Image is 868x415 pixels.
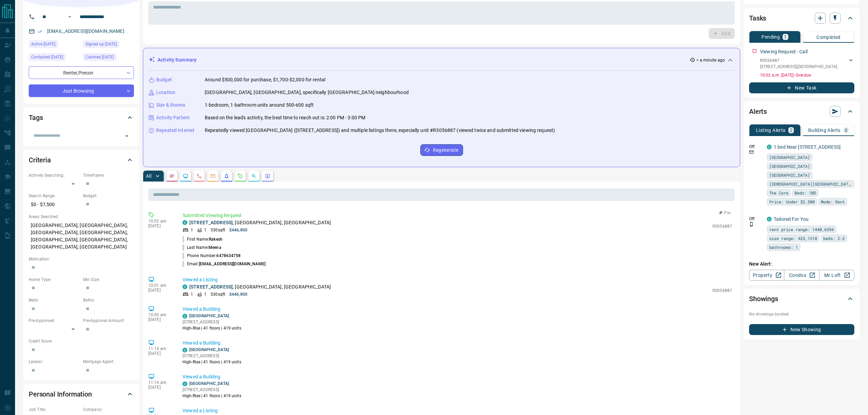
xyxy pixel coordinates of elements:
[696,57,725,63] p: < a minute ago
[205,102,314,109] p: 1-bedroom, 1-bathroom units around 500-600 sqft
[182,253,241,259] p: Phone Number:
[769,244,798,251] span: bathrooms: 1
[149,54,734,66] div: Activity Summary< a minute ago
[29,53,80,63] div: Wed Jun 29 2022
[29,199,80,210] p: $0 - $7,500
[774,216,809,222] a: Tailored For You
[182,407,732,414] p: Viewed a Listing
[122,131,132,141] button: Open
[182,381,187,386] div: condos.ca
[156,102,186,109] p: Size & Rooms
[189,220,233,225] a: [STREET_ADDRESS]
[83,318,134,324] p: Pre-Approval Amount:
[229,227,247,233] p: $446,800
[749,103,854,120] div: Alerts
[211,227,225,233] p: 530 sqft
[819,270,854,281] a: Mr.Loft
[29,172,80,178] p: Actively Searching:
[29,389,92,400] h2: Personal Information
[189,313,229,318] a: [GEOGRAPHIC_DATA]
[83,359,134,365] p: Mortgage Agent:
[208,245,221,250] span: Meena
[47,28,124,34] a: [EMAIL_ADDRESS][DOMAIN_NAME]
[156,76,172,83] p: Budget
[816,35,841,40] p: Completed
[29,109,134,126] div: Tags
[210,173,216,179] svg: Emails
[29,386,134,402] div: Personal Information
[29,214,134,220] p: Areas Searched:
[29,193,80,199] p: Search Range:
[199,262,266,266] span: [EMAIL_ADDRESS][DOMAIN_NAME]
[83,172,134,178] p: Timeframe:
[29,66,134,79] div: Renter , Precon
[790,128,792,133] p: 2
[29,84,134,97] div: Just Browsing
[148,288,172,293] p: [DATE]
[83,193,134,199] p: Budget:
[29,338,134,344] p: Credit Score:
[749,150,754,155] svg: Email
[769,189,788,196] span: The Core
[204,291,206,297] p: 1
[749,324,854,335] button: New Showing
[83,297,134,303] p: Baths:
[224,173,229,179] svg: Listing Alerts
[749,13,766,24] h2: Tasks
[769,172,810,178] span: [GEOGRAPHIC_DATA]
[205,89,409,96] p: [GEOGRAPHIC_DATA], [GEOGRAPHIC_DATA], specifically [GEOGRAPHIC_DATA] neighbourhood
[769,154,810,161] span: [GEOGRAPHIC_DATA]
[182,276,732,283] p: Viewed a Listing
[715,210,735,216] button: Pin
[749,293,778,304] h2: Showings
[156,89,175,96] p: Location
[749,222,754,227] svg: Push Notification Only
[182,212,732,219] p: Submitted Viewing Request
[205,76,325,83] p: Around $500,000 for purchase, $1,700-$2,000 for rental
[29,359,80,365] p: Lawyer:
[749,311,854,317] p: No showings booked
[182,306,732,313] p: Viewed a Building
[784,270,819,281] a: Condos
[784,35,787,39] p: 1
[216,253,241,258] span: 6478634758
[83,40,134,50] div: Wed Jun 08 2022
[31,41,55,48] span: Active [DATE]
[182,325,241,331] p: High-Rise | 41 floors | 419 units
[148,317,172,322] p: [DATE]
[760,57,837,64] p: R3056887
[229,291,247,297] p: $446,800
[767,217,772,222] div: condos.ca
[191,291,193,297] p: 1
[83,277,134,283] p: Min Size:
[29,256,134,262] p: Motivation:
[749,144,763,150] p: Off
[29,406,80,413] p: Job Title:
[182,373,732,380] p: Viewed a Building
[760,64,837,70] p: [STREET_ADDRESS] , [GEOGRAPHIC_DATA]
[29,155,51,165] h2: Criteria
[191,227,193,233] p: 1
[823,235,845,242] span: beds: 2-2
[845,128,847,133] p: 0
[182,284,187,289] div: condos.ca
[749,270,784,281] a: Property
[83,406,134,413] p: Company:
[251,173,257,179] svg: Opportunities
[769,180,852,187] span: [DEMOGRAPHIC_DATA][GEOGRAPHIC_DATA]
[85,54,114,61] span: Claimed [DATE]
[189,347,229,352] a: [GEOGRAPHIC_DATA]
[148,312,172,317] p: 10:00 am
[146,174,151,178] p: All
[182,261,266,267] p: Email:
[85,41,117,48] span: Signed up [DATE]
[749,216,763,222] p: Off
[749,10,854,26] div: Tasks
[211,291,225,297] p: 530 sqft
[189,381,229,386] a: [GEOGRAPHIC_DATA]
[158,56,196,64] p: Activity Summary
[156,127,194,134] p: Repeated Interest
[760,56,854,71] div: R3056887[STREET_ADDRESS],[GEOGRAPHIC_DATA]
[148,351,172,356] p: [DATE]
[31,54,63,61] span: Contacted [DATE]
